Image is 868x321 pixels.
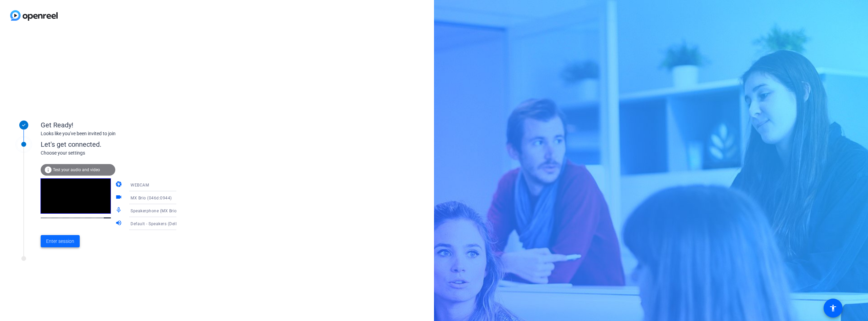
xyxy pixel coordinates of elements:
[41,120,176,130] div: Get Ready!
[131,196,172,200] span: MX Brio (046d:0944)
[115,194,123,202] mat-icon: videocam
[53,167,100,172] span: Test your audio and video
[41,139,190,149] div: Let's get connected.
[131,221,248,226] span: Default - Speakers (Dell AC511 USB SoundBar) (413c:a503)
[115,181,123,189] mat-icon: camera
[41,130,176,137] div: Looks like you've been invited to join
[131,183,149,188] span: WEBCAM
[41,235,80,247] button: Enter session
[46,238,74,245] span: Enter session
[44,166,52,174] mat-icon: info
[115,219,123,228] mat-icon: volume_up
[115,207,123,215] mat-icon: mic_none
[41,149,190,157] div: Choose your settings
[829,304,837,312] mat-icon: accessibility
[131,208,204,213] span: Speakerphone (MX Brio) (046d:0944)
